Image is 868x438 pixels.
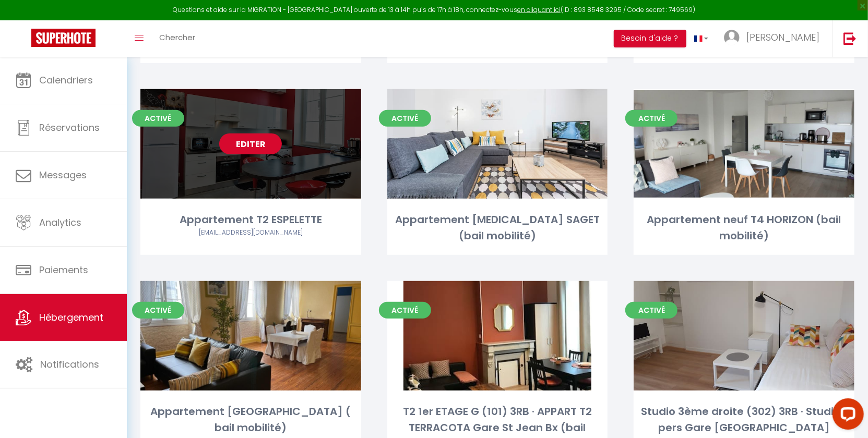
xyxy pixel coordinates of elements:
span: Activé [379,302,431,319]
img: logout [843,32,857,45]
a: Editer [713,325,776,346]
div: Appartement [GEOGRAPHIC_DATA] ( bail mobilité) [140,404,361,436]
a: Chercher [151,20,203,57]
span: Chercher [159,32,195,43]
a: Editer [713,133,776,154]
span: Hébergement [39,311,103,324]
a: Editer [466,325,529,346]
div: Appartement T2 ESPELETTE [140,212,361,228]
a: ... [PERSON_NAME] [716,20,833,57]
button: Besoin d'aide ? [614,30,686,47]
a: Editer [219,325,282,346]
span: Activé [132,110,184,127]
div: Appartement neuf T4 HORIZON (bail mobilité) [634,212,854,245]
span: Activé [132,302,184,319]
span: Notifications [40,358,99,371]
span: Activé [625,110,677,127]
span: [PERSON_NAME] [746,31,819,44]
span: Messages [39,168,87,181]
div: Appartement [MEDICAL_DATA] SAGET (bail mobilité) [387,212,608,245]
span: Activé [625,302,677,319]
div: Airbnb [140,228,361,238]
img: ... [724,30,740,45]
iframe: LiveChat chat widget [824,394,868,438]
span: Paiements [39,263,88,276]
a: Editer [219,133,282,154]
span: Réservations [39,121,100,134]
a: Editer [466,133,529,154]
span: Calendriers [39,74,93,87]
a: en cliquant ici [517,5,561,14]
span: Analytics [39,216,81,229]
span: Activé [379,110,431,127]
img: Super Booking [31,29,96,47]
